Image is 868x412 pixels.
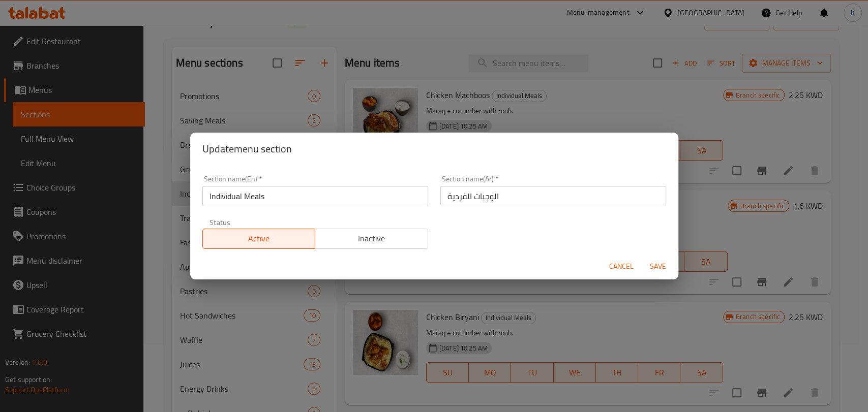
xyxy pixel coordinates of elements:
[609,260,634,273] span: Cancel
[202,186,428,206] input: Please enter section name(en)
[315,229,428,249] button: Inactive
[319,231,424,246] span: Inactive
[202,229,316,249] button: Active
[605,257,638,276] button: Cancel
[440,186,666,206] input: Please enter section name(ar)
[646,260,670,273] span: Save
[207,231,312,246] span: Active
[202,141,666,157] h2: Update menu section
[642,257,674,276] button: Save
